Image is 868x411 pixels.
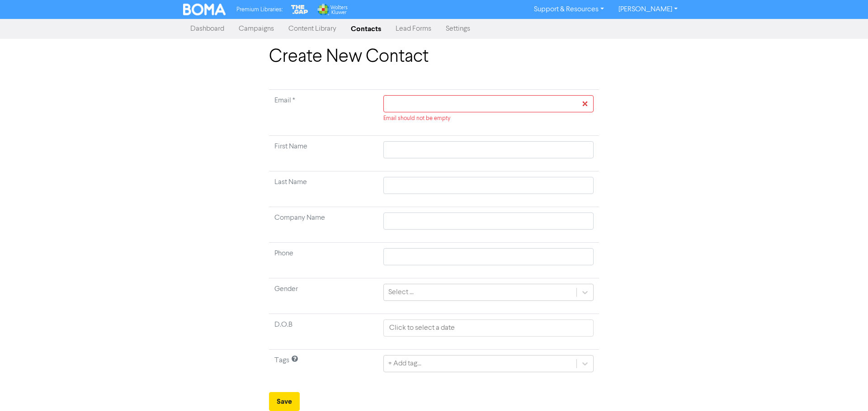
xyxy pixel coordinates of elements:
[269,350,378,385] td: Tags
[344,20,388,38] a: Contacts
[611,2,685,17] a: [PERSON_NAME]
[269,207,378,243] td: Company Name
[269,314,378,350] td: D.O.B
[527,2,611,17] a: Support & Resources
[269,136,378,171] td: First Name
[269,46,599,68] h1: Create New Contact
[439,20,477,38] a: Settings
[269,243,378,278] td: Phone
[269,90,378,136] td: Required
[231,20,281,38] a: Campaigns
[281,20,344,38] a: Content Library
[316,4,347,15] img: Wolters Kluwer
[269,392,300,411] button: Save
[388,287,414,298] div: Select ...
[388,20,439,38] a: Lead Forms
[383,114,594,123] div: Email should not be empty
[269,278,378,314] td: Gender
[183,4,226,15] img: BOMA Logo
[290,4,310,15] img: The Gap
[388,358,421,369] div: + Add tag...
[269,171,378,207] td: Last Name
[383,319,594,337] input: Click to select a date
[236,7,283,13] span: Premium Libraries:
[183,20,231,38] a: Dashboard
[823,368,868,411] iframe: Chat Widget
